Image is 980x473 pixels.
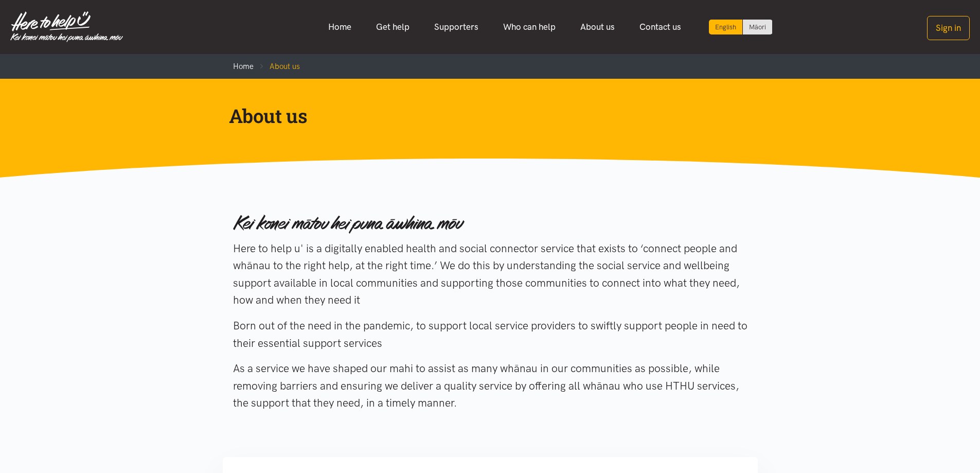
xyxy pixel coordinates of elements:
a: Switch to Te Reo Māori [743,20,772,34]
a: Home [233,62,254,71]
a: Supporters [422,16,491,38]
button: Sign in [927,16,970,40]
p: Here to help u' is a digitally enabled health and social connector service that exists to ‘connec... [233,240,747,309]
div: Language toggle [709,20,773,34]
li: About us [254,60,300,73]
a: Home [316,16,364,38]
img: Home [10,11,123,42]
a: About us [568,16,627,38]
h1: About us [229,103,735,128]
a: Who can help [491,16,568,38]
a: Contact us [627,16,693,38]
div: Current language [709,20,743,34]
a: Get help [364,16,422,38]
p: As a service we have shaped our mahi to assist as many whānau in our communities as possible, whi... [233,360,747,412]
p: Born out of the need in the pandemic, to support local service providers to swiftly support peopl... [233,317,747,352]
